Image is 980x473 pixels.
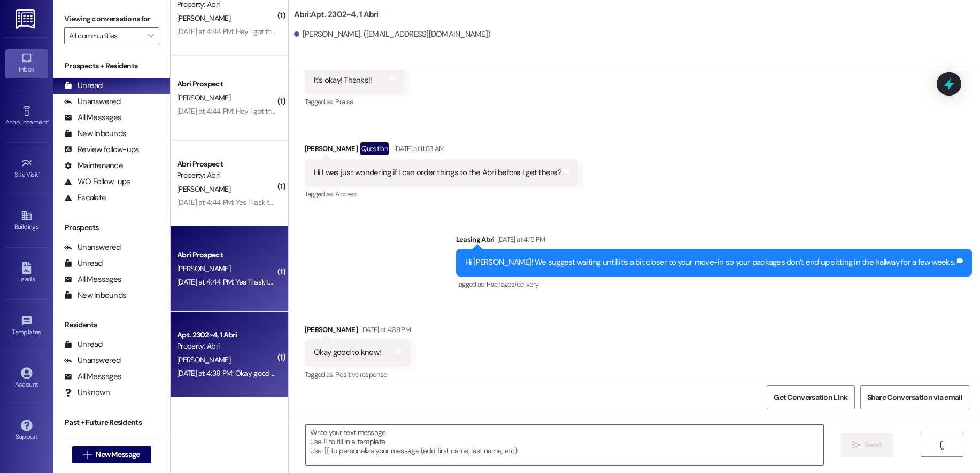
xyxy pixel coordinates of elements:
[391,143,444,154] div: [DATE] at 11:53 AM
[5,207,48,235] a: Buildings
[64,290,126,301] div: New Inbounds
[148,31,153,40] i: 
[767,385,854,409] button: Get Conversation Link
[335,97,353,106] span: Praise
[64,11,159,27] label: Viewing conversations for
[865,439,881,451] span: Send
[294,9,379,20] b: Abri: Apt. 2302~4, 1 Abri
[456,277,973,292] div: Tagged as:
[495,234,545,245] div: [DATE] at 4:15 PM
[5,154,48,183] a: Site Visit •
[64,80,103,91] div: Unread
[314,167,561,178] div: Hi I was just wondering if I can order things to the Abri before I get there?
[64,339,103,350] div: Unread
[177,184,230,194] span: [PERSON_NAME]
[48,117,49,124] span: •
[314,347,381,358] div: Okay good to know!
[64,192,106,203] div: Escalate
[177,329,276,341] div: Apt. 2302~4, 1 Abri
[177,249,276,261] div: Abri Prospect
[69,27,142,44] input: All communities
[64,176,130,187] div: WO Follow-ups
[177,264,230,273] span: [PERSON_NAME]
[177,159,276,170] div: Abri Prospect
[177,368,298,378] div: [DATE] at 4:39 PM: Okay good to know!
[64,258,103,269] div: Unread
[53,417,170,428] div: Past + Future Residents
[867,392,962,403] span: Share Conversation via email
[38,169,40,177] span: •
[5,416,48,445] a: Support
[852,441,860,450] i: 
[335,370,387,379] span: Positive response
[335,190,357,199] span: Access
[64,274,121,285] div: All Messages
[53,222,170,233] div: Prospects
[177,93,230,103] span: [PERSON_NAME]
[64,371,121,382] div: All Messages
[841,433,893,457] button: Send
[860,385,969,409] button: Share Conversation via email
[360,142,389,155] div: Question
[305,324,411,339] div: [PERSON_NAME]
[358,324,411,335] div: [DATE] at 4:39 PM
[53,319,170,330] div: Residents
[64,128,126,139] div: New Inbounds
[305,94,404,109] div: Tagged as:
[16,9,37,29] img: ResiDesk Logo
[5,312,48,341] a: Templates •
[456,234,973,249] div: Leasing Abri
[305,142,578,159] div: [PERSON_NAME]
[774,392,847,403] span: Get Conversation Link
[5,49,48,78] a: Inbox
[487,280,538,289] span: Packages/delivery
[72,446,151,463] button: New Message
[83,451,91,459] i: 
[64,96,121,107] div: Unanswered
[177,198,284,207] div: [DATE] at 4:44 PM: Yes I'll ask them!
[177,355,230,365] span: [PERSON_NAME]
[5,259,48,288] a: Leads
[305,186,578,202] div: Tagged as:
[314,75,372,86] div: It's okay! Thanks!!
[177,106,802,116] div: [DATE] at 4:44 PM: Hey I got that email from you guys, I just wanted to double check since it's p...
[294,29,491,40] div: [PERSON_NAME]. ([EMAIL_ADDRESS][DOMAIN_NAME])
[177,78,276,90] div: Abri Prospect
[177,27,802,36] div: [DATE] at 4:44 PM: Hey I got that email from you guys, I just wanted to double check since it's p...
[465,257,955,268] div: Hi [PERSON_NAME]! We suggest waiting until it’s a bit closer to your move-in so your packages don...
[64,387,110,398] div: Unknown
[177,170,276,181] div: Property: Abri
[41,327,43,334] span: •
[305,367,411,382] div: Tagged as:
[53,60,170,72] div: Prospects + Residents
[177,277,284,287] div: [DATE] at 4:44 PM: Yes I'll ask them!
[64,160,123,171] div: Maintenance
[64,355,121,366] div: Unanswered
[64,144,139,155] div: Review follow-ups
[5,364,48,393] a: Account
[177,341,276,352] div: Property: Abri
[64,112,121,123] div: All Messages
[938,441,946,450] i: 
[64,242,121,253] div: Unanswered
[96,449,140,460] span: New Message
[177,13,230,23] span: [PERSON_NAME]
